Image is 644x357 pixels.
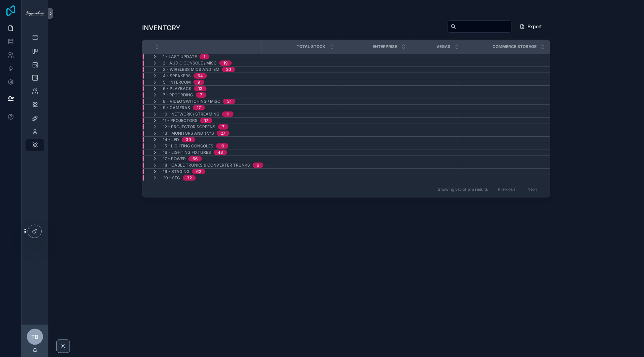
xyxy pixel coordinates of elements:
[163,86,191,91] span: 6 - Playback
[163,131,214,136] span: 13 - Monitors and TV's
[192,156,198,162] div: 66
[163,80,191,85] span: 5 - Intercom
[297,44,326,49] span: TOTAL STOCK
[196,169,201,174] div: 62
[514,20,548,33] button: Export
[163,60,217,66] span: 2 - Audio Console / Misc
[163,67,219,72] span: 3 - Wireless Mics and IEM
[257,163,259,168] div: 6
[223,60,228,66] div: 19
[163,156,186,162] span: 17 - Power
[198,73,203,79] div: 64
[163,150,211,155] span: 16 - Lighting Fixtures
[163,54,197,59] span: 1 - Last Update
[22,27,48,160] div: scrollable content
[437,44,451,49] span: VEGAS
[186,137,191,142] div: 39
[163,99,220,104] span: 8 - Video Switching / misc
[493,44,537,49] span: COMMERCE STORAGE
[222,124,224,130] div: 7
[373,44,397,49] span: ENTERPRISE
[204,118,208,123] div: 17
[187,175,192,181] div: 32
[163,137,179,142] span: 14 - LED
[227,99,231,104] div: 31
[163,118,198,123] span: 11 - Projectors
[163,163,250,168] span: 18 - Cable Trunks & Converter Trunks
[163,124,215,130] span: 12 - Projector Screens
[220,143,224,149] div: 19
[438,187,488,192] span: Showing 515 of 515 results
[218,150,223,155] div: 48
[32,333,39,341] span: TB
[163,111,219,117] span: 10 - Network / Streaming
[198,86,203,91] div: 13
[163,73,191,79] span: 4 - Speakers
[163,169,189,174] span: 19 - Staging
[163,105,190,110] span: 9 - Cameras
[221,131,225,136] div: 27
[226,111,229,117] div: 11
[142,23,180,33] h1: INVENTORY
[198,80,200,85] div: 9
[226,67,231,72] div: 20
[163,175,180,181] span: 20 - SEG
[26,11,44,16] img: App logo
[197,105,201,110] div: 17
[163,143,213,149] span: 15 - Lighting Consoles
[163,92,193,98] span: 7 - Recording
[204,54,205,59] div: 1
[200,92,202,98] div: 7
